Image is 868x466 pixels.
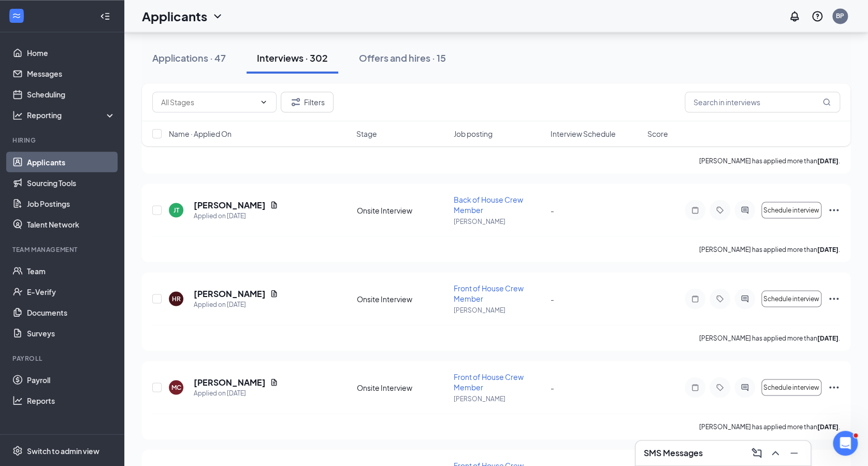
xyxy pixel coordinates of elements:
[152,51,226,64] div: Applications · 47
[454,194,523,214] span: Back of House Crew Member
[763,384,819,391] span: Schedule interview
[27,369,115,390] a: Payroll
[290,96,302,108] svg: Filter
[27,63,115,84] a: Messages
[27,281,115,302] a: E-Verify
[454,283,524,303] span: Front of House Crew Member
[551,294,554,303] span: -
[27,390,115,411] a: Reports
[27,110,116,120] div: Reporting
[647,129,668,139] span: Score
[270,289,278,298] svg: Document
[811,10,823,22] svg: QuestionInfo
[748,445,765,461] button: ComposeMessage
[12,245,113,253] div: Team Management
[356,129,377,139] span: Stage
[169,129,232,139] span: Name · Applied On
[172,294,181,303] div: HR
[12,354,113,362] div: Payroll
[817,422,838,430] b: [DATE]
[739,206,751,214] svg: ActiveChat
[689,383,701,391] svg: Note
[699,156,840,165] p: [PERSON_NAME] has applied more than .
[828,292,840,305] svg: Ellipses
[739,383,751,391] svg: ActiveChat
[27,172,115,193] a: Sourcing Tools
[828,381,840,393] svg: Ellipses
[194,210,278,221] div: Applied on [DATE]
[699,422,840,431] p: [PERSON_NAME] has applied more than .
[27,151,115,172] a: Applicants
[817,334,838,342] b: [DATE]
[356,382,447,392] div: Onsite Interview
[817,157,838,164] b: [DATE]
[27,260,115,281] a: Team
[739,294,751,303] svg: ActiveChat
[769,447,782,459] svg: ChevronUp
[356,205,447,215] div: Onsite Interview
[550,129,615,139] span: Interview Schedule
[270,201,278,209] svg: Document
[27,193,115,214] a: Job Postings
[454,372,524,391] span: Front of House Crew Member
[454,217,544,225] p: [PERSON_NAME]
[714,206,726,214] svg: Tag
[551,383,554,392] span: -
[699,245,840,253] p: [PERSON_NAME] has applied more than .
[836,11,844,20] div: BP
[359,51,446,64] div: Offers and hires · 15
[644,447,703,459] h3: SMS Messages
[551,205,554,215] span: -
[699,333,840,342] p: [PERSON_NAME] has applied more than .
[761,290,821,307] button: Schedule interview
[761,379,821,396] button: Schedule interview
[454,305,544,314] p: [PERSON_NAME]
[822,98,831,106] svg: MagnifyingGlass
[27,322,115,343] a: Surveys
[685,92,840,112] input: Search in interviews
[194,299,278,309] div: Applied on [DATE]
[161,96,255,108] input: All Stages
[817,245,838,253] b: [DATE]
[689,294,701,303] svg: Note
[27,214,115,234] a: Talent Network
[173,205,179,214] div: JT
[211,10,224,22] svg: ChevronDown
[142,7,207,25] h1: Applicants
[763,206,819,214] span: Schedule interview
[11,10,22,21] svg: WorkstreamLogo
[194,376,266,388] h5: [PERSON_NAME]
[714,294,726,303] svg: Tag
[171,383,181,391] div: MC
[786,445,802,461] button: Minimize
[194,199,266,210] h5: [PERSON_NAME]
[27,445,99,456] div: Switch to admin view
[356,293,447,304] div: Onsite Interview
[767,445,784,461] button: ChevronUp
[453,129,492,139] span: Job posting
[194,388,278,398] div: Applied on [DATE]
[281,92,334,112] button: Filter Filters
[788,10,801,22] svg: Notifications
[27,84,115,105] a: Scheduling
[100,11,110,21] svg: Collapse
[761,202,821,218] button: Schedule interview
[27,43,115,63] a: Home
[454,394,544,403] p: [PERSON_NAME]
[270,378,278,386] svg: Document
[259,98,268,106] svg: ChevronDown
[788,447,800,459] svg: Minimize
[194,288,266,299] h5: [PERSON_NAME]
[12,136,113,145] div: Hiring
[12,110,23,120] svg: Analysis
[763,295,819,302] span: Schedule interview
[689,206,701,214] svg: Note
[257,51,328,64] div: Interviews · 302
[828,204,840,216] svg: Ellipses
[12,445,23,456] svg: Settings
[27,302,115,322] a: Documents
[750,447,763,459] svg: ComposeMessage
[833,431,858,456] iframe: Intercom live chat
[714,383,726,391] svg: Tag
